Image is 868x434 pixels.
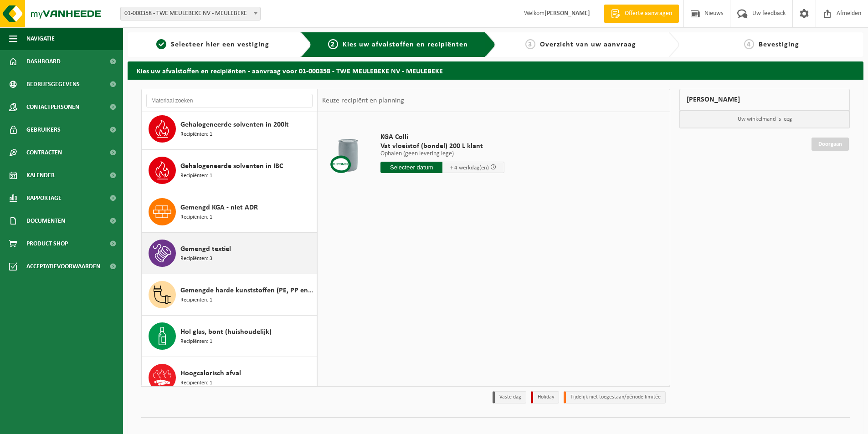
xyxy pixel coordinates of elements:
span: Hoogcalorisch afval [180,368,241,379]
div: Keuze recipiënt en planning [318,89,409,112]
span: Vat vloeistof (bondel) 200 L klant [380,142,504,151]
h2: Kies uw afvalstoffen en recipiënten - aanvraag voor 01-000358 - TWE MEULEBEKE NV - MEULEBEKE [128,61,863,79]
span: 1 [156,39,166,49]
span: Gehalogeneerde solventen in 200lt [180,119,289,130]
span: Overzicht van uw aanvraag [540,41,636,48]
span: Gehalogeneerde solventen in IBC [180,161,283,172]
li: Holiday [531,391,559,403]
span: Recipiënten: 1 [180,296,212,305]
span: Kies uw afvalstoffen en recipiënten [343,41,468,48]
span: Gemengd KGA - niet ADR [180,202,258,213]
span: Rapportage [26,187,62,209]
span: Kalender [26,164,55,187]
button: Hoogcalorisch afval Recipiënten: 1 [142,357,317,398]
span: Recipiënten: 1 [180,337,212,346]
span: + 4 werkdag(en) [450,165,489,171]
button: Gehalogeneerde solventen in 200lt Recipiënten: 1 [142,108,317,150]
span: Gemengde harde kunststoffen (PE, PP en PVC), recycleerbaar (industrieel) [180,285,314,296]
button: Gemengde harde kunststoffen (PE, PP en PVC), recycleerbaar (industrieel) Recipiënten: 1 [142,274,317,316]
span: Recipiënten: 3 [180,255,212,263]
span: Contactpersonen [26,96,79,118]
li: Vaste dag [493,391,526,403]
span: 3 [525,39,535,49]
div: [PERSON_NAME] [679,89,850,111]
span: Product Shop [26,232,68,255]
span: Navigatie [26,27,55,50]
span: Documenten [26,209,65,232]
li: Tijdelijk niet toegestaan/période limitée [564,391,666,403]
p: Uw winkelmand is leeg [680,111,849,128]
span: Recipiënten: 1 [180,130,212,139]
input: Materiaal zoeken [146,94,313,107]
a: Offerte aanvragen [604,5,679,23]
p: Ophalen (geen levering lege) [380,151,504,157]
span: Selecteer hier een vestiging [171,41,269,48]
span: Bedrijfsgegevens [26,73,80,96]
span: Recipiënten: 1 [180,172,212,180]
a: 1Selecteer hier een vestiging [132,39,293,50]
button: Gemengd KGA - niet ADR Recipiënten: 1 [142,191,317,233]
span: Recipiënten: 1 [180,213,212,222]
strong: [PERSON_NAME] [544,10,590,17]
span: 01-000358 - TWE MEULEBEKE NV - MEULEBEKE [121,7,260,20]
span: Acceptatievoorwaarden [26,255,100,278]
input: Selecteer datum [380,162,442,173]
button: Gehalogeneerde solventen in IBC Recipiënten: 1 [142,150,317,191]
span: 2 [328,39,338,49]
span: Gebruikers [26,118,61,141]
a: Doorgaan [812,138,849,151]
span: Offerte aanvragen [622,9,674,18]
span: Dashboard [26,50,61,73]
button: Hol glas, bont (huishoudelijk) Recipiënten: 1 [142,316,317,357]
span: 4 [744,39,754,49]
button: Gemengd textiel Recipiënten: 3 [142,233,317,274]
span: Hol glas, bont (huishoudelijk) [180,327,272,337]
span: Gemengd textiel [180,244,231,255]
span: KGA Colli [380,133,504,142]
span: Recipiënten: 1 [180,379,212,388]
span: Contracten [26,141,62,164]
span: 01-000358 - TWE MEULEBEKE NV - MEULEBEKE [120,7,261,20]
span: Bevestiging [759,41,799,48]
